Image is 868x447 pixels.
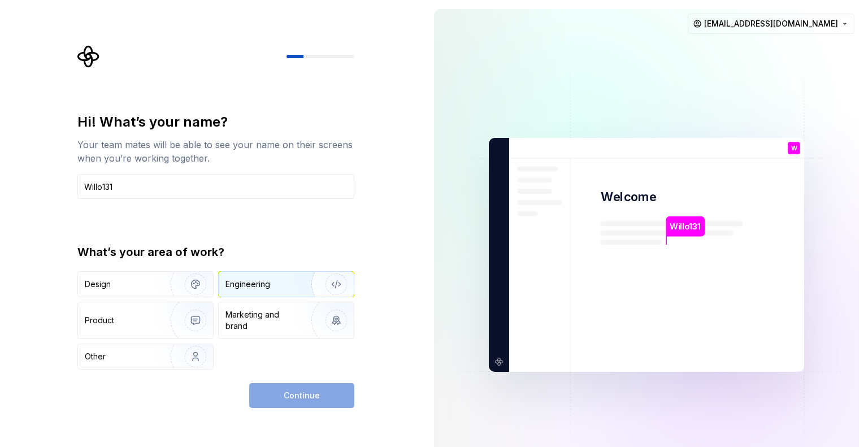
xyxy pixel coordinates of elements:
p: Welcome [601,189,656,205]
div: Your team mates will be able to see your name on their screens when you’re working together. [77,138,354,165]
svg: Supernova Logo [77,45,100,68]
div: Hi! What’s your name? [77,113,354,131]
div: Engineering [225,279,270,290]
div: Design [85,279,111,290]
div: Product [85,315,114,326]
p: Willo131 [670,220,701,233]
div: Marketing and brand [225,309,302,332]
div: Other [85,351,106,362]
div: What’s your area of work? [77,244,354,260]
span: [EMAIL_ADDRESS][DOMAIN_NAME] [704,18,838,29]
button: [EMAIL_ADDRESS][DOMAIN_NAME] [688,14,854,34]
input: Han Solo [77,174,354,199]
p: W [791,145,797,151]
